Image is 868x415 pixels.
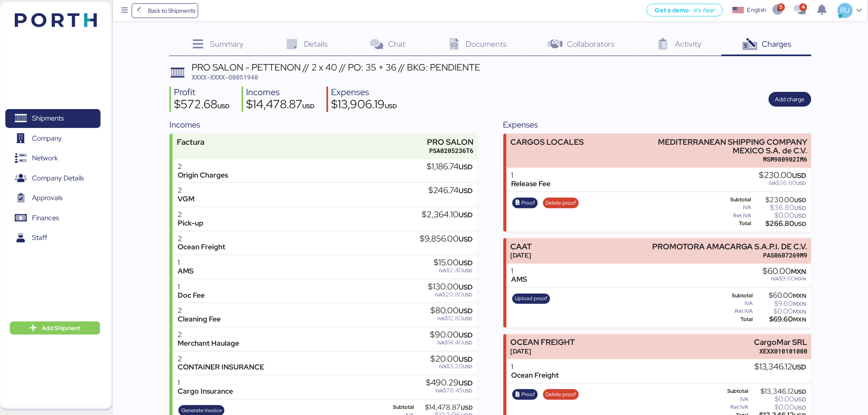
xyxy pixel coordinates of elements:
[795,204,806,212] span: USD
[512,389,538,400] button: Proof
[5,189,101,207] a: Approvals
[427,162,473,171] div: $1,186.74
[466,39,507,49] span: Documents
[416,404,473,410] div: $14,478.87
[750,396,806,402] div: $0.00
[512,363,559,371] div: 1
[331,87,397,98] div: Expenses
[718,301,753,306] div: IVA
[459,331,473,340] span: USD
[503,119,811,131] div: Expenses
[430,306,473,315] div: $80.00
[178,267,194,276] div: AMS
[436,388,443,394] span: IVA
[512,267,528,276] div: 1
[629,138,807,155] div: MEDITERRANEAN SHIPPING COMPANY MEXICO S.A. de C.V.
[32,172,84,184] span: Company Details
[178,235,225,243] div: 2
[331,98,397,112] div: $13,906.19
[178,210,203,219] div: 2
[132,3,199,18] a: Back to Shipments
[427,138,474,146] div: PRO SALON
[793,316,806,323] span: MXN
[755,292,806,299] div: $60.00
[510,338,575,347] div: OCEAN FREIGHT
[754,338,807,347] div: CargoMar SRL
[795,396,806,403] span: USD
[512,294,550,304] button: Upload proof
[750,404,806,410] div: $0.00
[5,209,101,228] a: Finances
[755,308,806,315] div: $0.00
[769,180,777,187] span: IVA
[437,315,445,322] span: IVA
[148,6,195,16] span: Back to Shipments
[430,340,473,346] div: $14.40
[434,258,473,267] div: $15.00
[793,308,806,315] span: MXN
[178,195,194,203] div: VGM
[753,205,806,211] div: $36.80
[747,6,766,14] div: English
[755,316,806,322] div: $69.60
[797,180,806,187] span: USD
[32,112,64,124] span: Shipments
[795,220,806,228] span: USD
[5,109,101,128] a: Shipments
[750,388,806,394] div: $13,346.12
[217,102,230,110] span: USD
[546,198,576,207] span: Delete proof
[32,192,62,204] span: Approvals
[32,132,62,144] span: Company
[178,283,205,291] div: 1
[510,242,532,251] div: CAAT
[755,363,806,372] div: $13,346.12
[512,180,551,188] div: Release Fee
[754,347,807,356] div: XEXX010101000
[304,39,328,49] span: Details
[459,306,473,315] span: USD
[759,180,806,186] div: $36.80
[178,306,221,315] div: 2
[459,235,473,244] span: USD
[793,292,806,299] span: MXN
[763,276,806,282] div: $9.60
[32,212,59,224] span: Finances
[510,138,584,146] div: CARGOS LOCALES
[246,98,315,112] div: $14,478.87
[753,221,806,227] div: $266.80
[759,171,806,180] div: $230.00
[10,322,100,335] button: Add Shipment
[439,363,446,370] span: IVA
[718,293,753,299] div: Subtotal
[718,317,753,322] div: Total
[459,210,473,219] span: USD
[791,267,806,276] span: MXN
[795,196,806,204] span: USD
[32,152,58,164] span: Network
[430,355,473,364] div: $20.00
[463,267,473,274] span: USD
[763,267,806,276] div: $60.00
[755,301,806,307] div: $9.60
[762,39,792,49] span: Charges
[439,267,446,274] span: IVA
[5,228,101,247] a: Staff
[427,146,474,155] div: PSA0205236T6
[178,315,221,324] div: Cleaning Fee
[178,243,225,251] div: Ocean Freight
[718,213,752,219] div: Ret IVA
[178,387,233,396] div: Cargo Insurance
[718,308,753,314] div: Ret IVA
[718,404,749,410] div: Ret IVA
[434,267,473,274] div: $2.40
[5,169,101,188] a: Company Details
[512,275,528,284] div: AMS
[459,162,473,171] span: USD
[718,205,752,210] div: IVA
[181,406,222,415] span: Generate invoice
[178,355,264,363] div: 2
[675,39,702,49] span: Activity
[178,171,228,180] div: Origin Charges
[422,210,473,219] div: $2,364.10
